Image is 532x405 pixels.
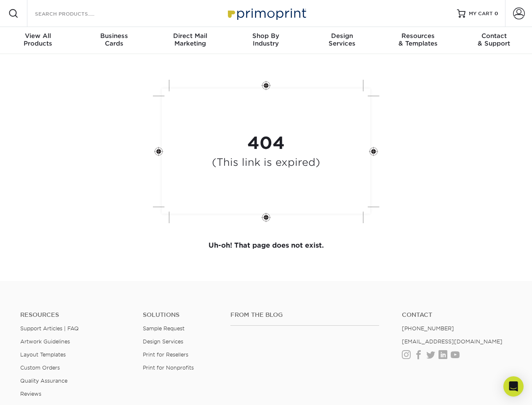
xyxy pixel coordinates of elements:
[228,27,304,54] a: Shop ByIndustry
[402,311,512,319] a: Contact
[247,133,285,153] strong: 404
[503,376,524,397] div: Open Intercom Messenger
[456,32,532,40] span: Contact
[402,325,454,332] a: [PHONE_NUMBER]
[20,378,67,384] a: Quality Assurance
[143,364,194,371] a: Print for Nonprofits
[143,338,183,345] a: Design Services
[224,4,308,22] img: Primoprint
[20,325,79,332] a: Support Articles | FAQ
[76,32,152,40] span: Business
[76,32,152,47] div: Cards
[456,32,532,47] div: & Support
[228,32,304,47] div: Industry
[20,364,60,371] a: Custom Orders
[152,32,228,40] span: Direct Mail
[304,27,380,54] a: DesignServices
[495,11,498,16] span: 0
[76,27,152,54] a: BusinessCards
[2,379,72,402] iframe: Google Customer Reviews
[209,241,324,249] strong: Uh-oh! That page does not exist.
[304,32,380,40] span: Design
[143,351,188,358] a: Print for Resellers
[380,27,456,54] a: Resources& Templates
[469,10,493,17] span: MY CART
[152,27,228,54] a: Direct MailMarketing
[228,32,304,40] span: Shop By
[304,32,380,47] div: Services
[20,351,66,358] a: Layout Templates
[143,325,184,332] a: Sample Request
[20,311,130,319] h4: Resources
[402,338,503,345] a: [EMAIL_ADDRESS][DOMAIN_NAME]
[34,8,116,19] input: SEARCH PRODUCTS.....
[380,32,456,40] span: Resources
[143,311,218,319] h4: Solutions
[230,311,379,319] h4: From the Blog
[456,27,532,54] a: Contact& Support
[20,338,70,345] a: Artwork Guidelines
[380,32,456,47] div: & Templates
[212,157,320,169] h4: (This link is expired)
[152,32,228,47] div: Marketing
